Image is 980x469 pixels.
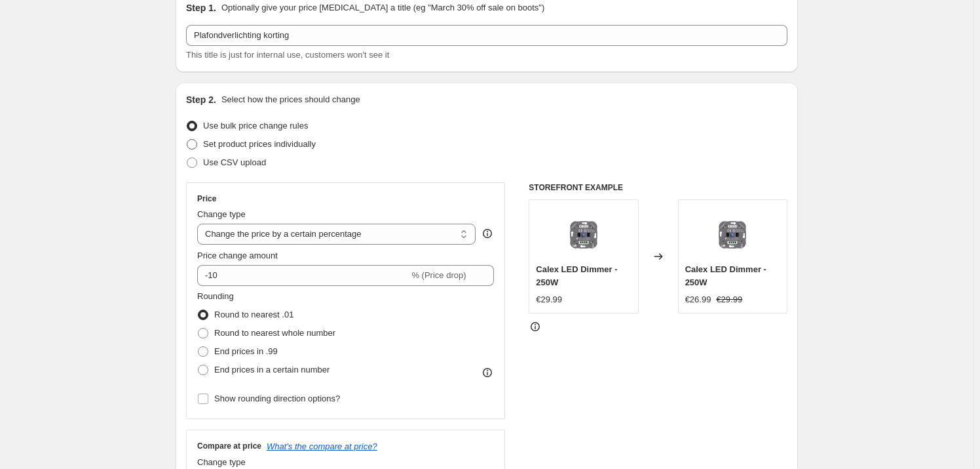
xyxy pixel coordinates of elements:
[197,291,234,301] span: Rounding
[685,293,711,306] div: €26.99
[481,227,494,240] div: help
[214,328,335,338] span: Round to nearest whole number
[706,207,759,259] img: Calex-LED-Dimmer-250W_80x.webp
[214,365,330,375] span: End prices in a certain number
[221,93,360,106] p: Select how the prices should change
[221,1,544,14] p: Optionally give your price [MEDICAL_DATA] a title (eg "March 30% off sale on boots")
[536,293,562,306] div: €29.99
[197,251,278,260] span: Price change amount
[203,157,266,167] span: Use CSV upload
[685,264,766,287] span: Calex LED Dimmer - 250W
[214,310,293,319] span: Round to nearest .01
[203,139,316,149] span: Set product prices individually
[197,209,246,219] span: Change type
[186,25,787,46] input: 30% off holiday sale
[197,441,261,451] h3: Compare at price
[203,121,308,131] span: Use bulk price change rules
[186,50,389,60] span: This title is just for internal use, customers won't see it
[197,457,246,467] span: Change type
[197,194,216,204] h3: Price
[214,346,278,356] span: End prices in .99
[557,207,610,259] img: Calex-LED-Dimmer-250W_80x.webp
[186,1,216,14] h2: Step 1.
[267,441,377,451] button: What's the compare at price?
[186,93,216,106] h2: Step 2.
[536,264,617,287] span: Calex LED Dimmer - 250W
[197,265,409,286] input: -15
[529,182,787,193] h6: STOREFRONT EXAMPLE
[716,293,742,306] strike: €29.99
[214,394,340,403] span: Show rounding direction options?
[411,270,466,280] span: % (Price drop)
